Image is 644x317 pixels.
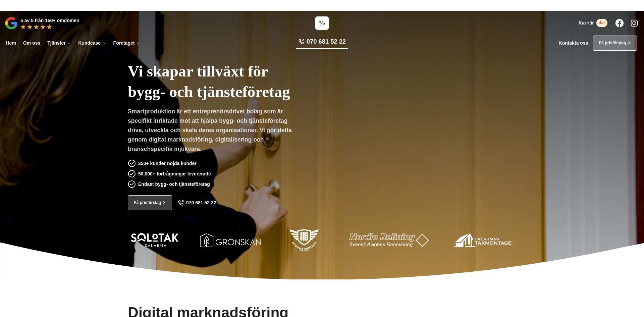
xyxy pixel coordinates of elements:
p: 50,000+ förfrågningar levererade [138,170,211,177]
a: Hem [5,36,17,51]
p: Endast bygg- och tjänsteföretag [138,180,210,188]
a: Karriär 4st [579,19,607,27]
span: 070 681 52 22 [186,200,216,206]
p: Smartproduktion är ett entreprenörsdrivet bolag som är specifikt inriktade mot att hjälpa bygg- o... [128,107,297,156]
a: Företaget [112,36,141,51]
span: Få prisförslag [599,40,626,46]
p: Vi vann Årets Unga Företagare i Dalarna 2024 – [2,2,642,8]
a: Läs pressmeddelandet här! [342,3,397,7]
span: Karriär [579,20,594,26]
p: 350+ kunder nöjda kunder [138,160,197,167]
a: Kontakta oss [559,40,588,46]
h1: Vi skapar tillväxt för bygg- och tjänsteföretag [128,54,348,107]
a: Få prisförslag [128,195,172,210]
a: Tjänster [46,36,72,51]
p: 5 av 5 från 150+ omdömen [20,17,79,24]
span: Få prisförslag [134,200,161,206]
a: 070 681 52 22 [296,37,348,49]
a: Få prisförslag [593,36,637,51]
a: Kundcase [77,36,107,51]
span: 4st [596,19,607,27]
span: 070 681 52 22 [307,37,346,46]
a: 070 681 52 22 [178,200,216,206]
a: Om oss [22,36,41,51]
